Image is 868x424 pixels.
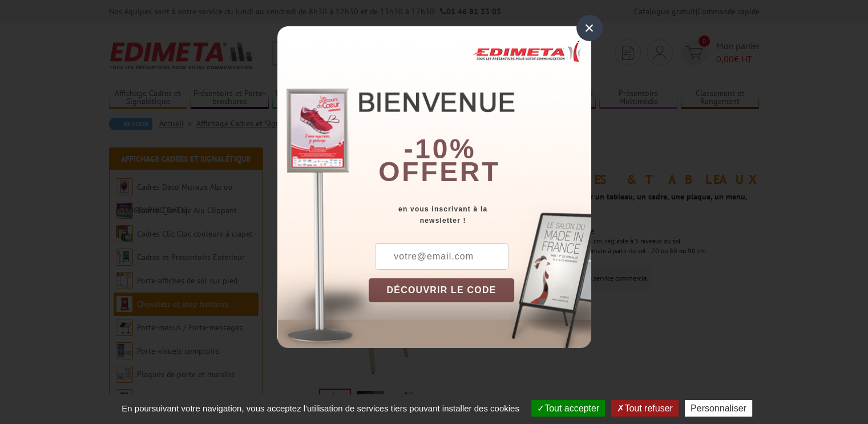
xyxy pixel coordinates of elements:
button: Tout refuser [611,400,678,417]
font: offert [378,157,500,187]
button: Personnaliser (fenêtre modale) [685,400,752,417]
input: votre@email.com [375,243,508,270]
button: Tout accepter [531,400,605,417]
div: × [576,15,603,41]
button: DÉCOUVRIR LE CODE [369,278,515,302]
div: en vous inscrivant à la newsletter ! [369,203,591,226]
span: En poursuivant votre navigation, vous acceptez l'utilisation de services tiers pouvant installer ... [116,403,525,413]
b: -10% [404,134,476,164]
